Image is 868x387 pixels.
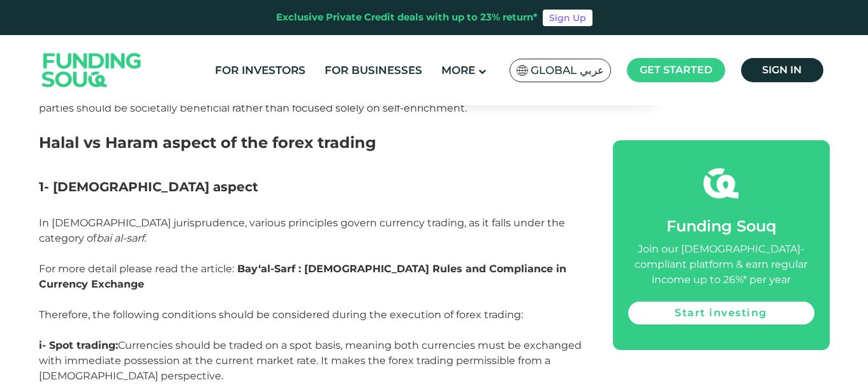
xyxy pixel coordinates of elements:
a: For Businesses [321,60,425,81]
span: Get started [640,64,712,76]
a: Bay‘al-Sarf : [DEMOGRAPHIC_DATA] Rules and Compliance in Currency Exchange [39,263,566,290]
div: Exclusive Private Credit deals with up to 23% return* [276,10,538,25]
a: For Investors [212,60,309,81]
a: Sign Up [543,10,592,26]
span: More [441,64,475,77]
span: The transactions carried out between different parties should be societally beneficial rather tha... [39,87,560,114]
span: In [DEMOGRAPHIC_DATA] jurisprudence, various principles govern currency trading, as it falls unde... [39,217,566,321]
span: Currencies should be traded on a spot basis, meaning both currencies must be exchanged with immed... [39,339,582,382]
div: Join our [DEMOGRAPHIC_DATA]-compliant platform & earn regular income up to 26%* per year [628,242,814,288]
span: Halal vs Haram aspect of the forex trading [39,133,376,152]
span: i- Spot trading: [39,339,118,351]
span: Sign in [762,64,802,76]
a: Start investing [628,302,814,325]
img: fsicon [703,166,739,201]
img: Logo [29,38,154,103]
em: bai al-sarf [96,232,144,244]
a: Sign in [741,58,823,82]
span: 1- [DEMOGRAPHIC_DATA] aspect [39,179,258,194]
img: SA Flag [517,65,528,76]
span: Funding Souq [666,217,776,235]
span: Global عربي [531,63,604,78]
